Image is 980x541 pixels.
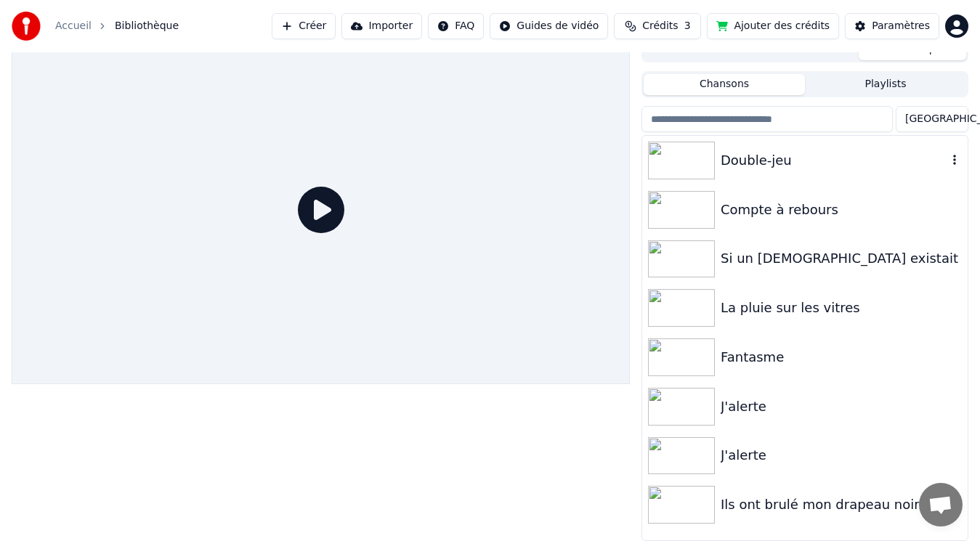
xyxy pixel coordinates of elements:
[872,19,930,33] div: Paramètres
[721,495,962,515] div: Ils ont brulé mon drapeau noir
[55,19,179,33] nav: breadcrumb
[845,13,939,39] button: Paramètres
[721,445,962,465] div: J'alerte
[12,12,41,41] img: youka
[55,19,92,33] a: Accueil
[721,248,962,269] div: Si un [DEMOGRAPHIC_DATA] existait
[644,74,805,95] button: Chansons
[490,13,608,39] button: Guides de vidéo
[707,13,839,39] button: Ajouter des crédits
[272,13,336,39] button: Créer
[341,13,422,39] button: Importer
[642,19,678,33] span: Crédits
[721,396,962,417] div: J'alerte
[428,13,484,39] button: FAQ
[721,347,962,367] div: Fantasme
[721,298,962,318] div: La pluie sur les vitres
[721,150,947,171] div: Double-jeu
[115,19,179,33] span: Bibliothèque
[805,74,966,95] button: Playlists
[684,19,691,33] span: 3
[614,13,701,39] button: Crédits3
[919,483,963,526] a: Ouvrir le chat
[721,200,962,220] div: Compte à rebours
